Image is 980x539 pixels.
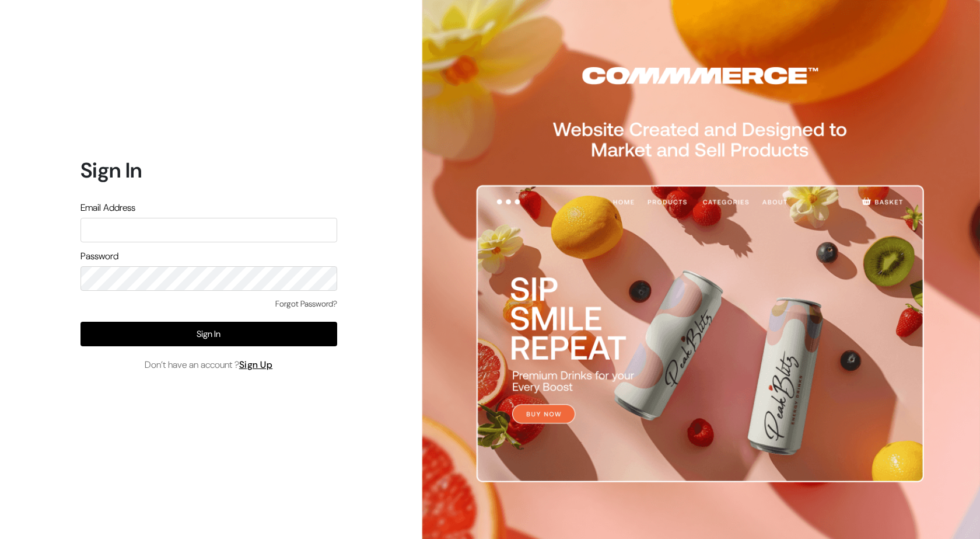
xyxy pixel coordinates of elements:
[80,158,337,183] h1: Sign In
[80,249,118,263] label: Password
[239,359,273,371] a: Sign Up
[145,358,273,372] span: Don’t have an account ?
[80,201,135,215] label: Email Address
[275,298,337,310] a: Forgot Password?
[80,322,337,346] button: Sign In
